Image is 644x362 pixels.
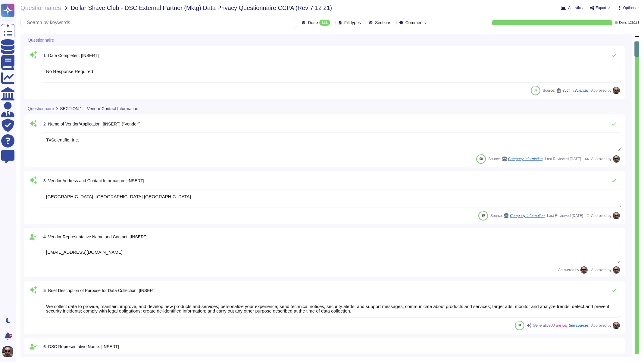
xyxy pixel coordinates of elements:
[591,268,611,272] span: Approved by
[41,179,46,183] span: 3
[41,53,46,58] span: 1
[561,5,583,10] button: Analytics
[490,213,545,218] span: Source:
[562,89,589,92] span: 3564 tvScientific
[28,106,54,111] span: Questionnaire
[518,324,521,327] span: 84
[613,322,620,329] img: user
[405,21,426,25] span: Comments
[480,157,483,160] span: 90
[41,122,46,126] span: 2
[591,214,611,218] span: Approved by
[9,334,12,337] div: 9+
[60,106,138,111] span: SECTION 1 – Vendor Contact Information
[488,157,542,161] span: Source:
[1,345,17,358] button: user
[48,288,157,293] span: Brief Description of Purpose for Data Collection: [INSERT]
[24,17,297,28] input: Search by keywords
[48,234,148,239] span: Vendor Representative Name and Contact: [INSERT]
[591,324,611,327] span: Approved by
[41,235,46,239] span: 4
[375,21,391,25] span: Sections
[619,21,627,24] span: Done:
[481,214,485,217] span: 90
[586,214,589,218] span: 2
[2,346,13,357] img: user
[41,245,621,263] textarea: [EMAIL_ADDRESS][DOMAIN_NAME]
[48,178,144,183] span: Vendor Address and Contact Information: [INSERT]
[558,268,579,272] span: Answered by
[41,299,621,318] textarea: We collect data to provide, maintain, improve, and develop new products and services; personalize...
[510,214,545,218] span: Company Information
[623,6,636,10] span: Options
[628,21,639,24] span: 121 / 121
[613,266,620,274] img: user
[41,132,621,151] textarea: TvScientific, Inc.
[568,6,583,10] span: Analytics
[41,64,621,83] textarea: No Response Required
[344,21,361,25] span: Fill types
[591,89,611,92] span: Approved by
[583,157,589,161] span: 44
[613,155,620,163] img: user
[543,88,589,93] span: Source:
[41,345,46,349] span: 6
[41,189,621,208] textarea: [GEOGRAPHIC_DATA], [GEOGRAPHIC_DATA] [GEOGRAPHIC_DATA]
[41,288,46,293] span: 5
[319,20,330,26] div: 121
[508,157,543,161] span: Company Information
[580,266,588,274] img: user
[28,38,54,42] span: Questionnaire
[569,324,589,327] span: See sources
[545,157,581,161] span: Last Reviewed [DATE]
[596,6,606,10] span: Export
[48,344,119,349] span: DSC Representative Name: [INSERT]
[613,87,620,94] img: user
[613,212,620,219] img: user
[48,122,141,126] span: Name of Vendor/Application: [INSERT] (“Vendor”)
[308,21,318,25] span: Done
[48,53,99,58] span: Date Completed: [INSERT]
[20,5,61,11] span: Questionnaires
[547,214,583,218] span: Last Reviewed [DATE]
[533,324,567,327] span: Generative AI answer
[71,5,332,11] span: Dollar Shave Club - DSC External Partner (Mktg) Data Privacy Questionnaire CCPA (Rev 7 12 21)
[534,89,537,92] span: 89
[591,157,611,161] span: Approved by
